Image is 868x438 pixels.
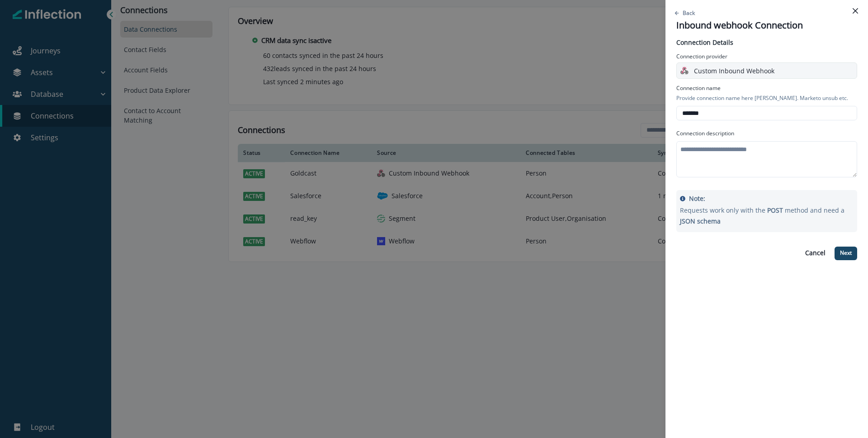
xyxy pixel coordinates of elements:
[676,129,857,138] p: Connection description
[680,67,689,75] img: generic inbound webhook
[676,92,857,102] p: Provide connection name here [PERSON_NAME]. Marketo unsub etc.
[689,194,705,203] p: Note:
[675,9,695,17] button: Go back
[767,206,783,214] span: POST
[676,38,857,47] p: Connection Details
[676,19,857,32] div: Inbound webhook Connection
[800,247,831,260] button: Cancel
[848,4,863,18] button: Close
[680,217,721,225] span: JSON schema
[676,52,857,61] p: Connection provider
[680,203,854,229] p: Requests work only with the method and need a
[694,66,774,76] p: Custom Inbound Webhook
[835,247,857,260] button: Next
[683,9,695,17] p: Back
[840,250,852,256] p: Next
[676,84,857,92] p: Connection name
[805,249,826,257] p: Cancel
